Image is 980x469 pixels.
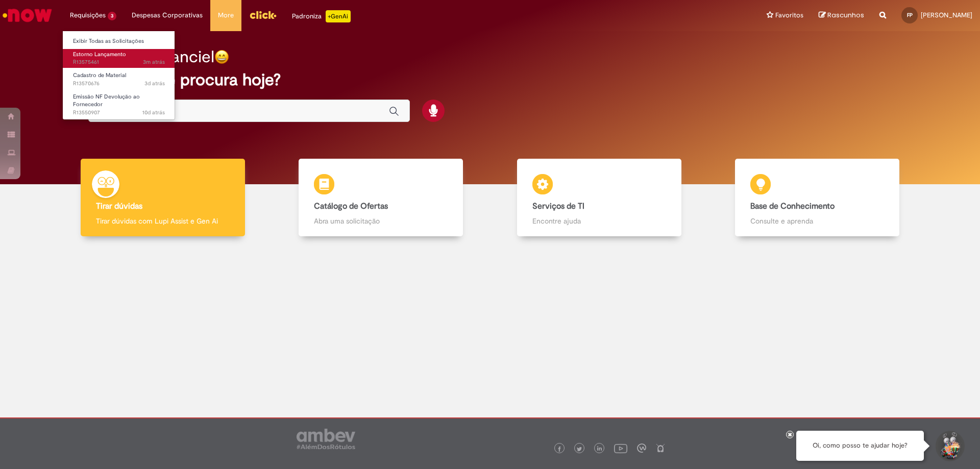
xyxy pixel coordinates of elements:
[73,80,165,88] span: R13570676
[750,201,835,211] b: Base de Conhecimento
[656,443,665,453] img: logo_footer_naosei.png
[73,71,126,79] span: Cadastro de Material
[796,431,924,461] div: Oi, como posso te ajudar hoje?
[750,216,884,226] p: Consulte e aprenda
[73,93,140,109] span: Emissão NF Devolução ao Fornecedor
[63,91,175,113] a: Aberto R13550907 : Emissão NF Devolução ao Fornecedor
[819,11,864,20] a: Rascunhos
[637,443,646,453] img: logo_footer_workplace.png
[532,216,666,226] p: Encontre ajuda
[827,10,864,20] span: Rascunhos
[63,36,175,47] a: Exibir Todas as Solicitações
[249,7,277,22] img: click_logo_yellow_360x200.png
[73,51,126,58] span: Estorno Lançamento
[63,70,175,89] a: Aberto R13570676 : Cadastro de Material
[921,11,972,19] span: [PERSON_NAME]
[73,58,165,66] span: R13575461
[297,429,355,449] img: logo_footer_ambev_rotulo_gray.png
[144,80,165,87] time: 26/09/2025 13:50:43
[577,447,582,452] img: logo_footer_twitter.png
[142,109,165,116] time: 19/09/2025 14:18:16
[142,109,165,116] span: 10d atrás
[272,159,491,237] a: Catálogo de Ofertas Abra uma solicitação
[775,10,803,20] span: Favoritos
[132,10,203,20] span: Despesas Corporativas
[314,201,388,211] b: Catálogo de Ofertas
[143,58,165,66] time: 29/09/2025 09:49:11
[62,31,175,120] ul: Requisições
[108,12,116,20] span: 3
[907,12,913,18] span: FP
[70,10,106,20] span: Requisições
[292,10,351,22] div: Padroniza
[597,446,602,452] img: logo_footer_linkedin.png
[532,201,584,211] b: Serviços de TI
[63,49,175,68] a: Aberto R13575461 : Estorno Lançamento
[490,159,708,237] a: Serviços de TI Encontre ajuda
[934,431,965,461] button: Iniciar Conversa de Suporte
[96,201,142,211] b: Tirar dúvidas
[214,50,229,64] img: happy-face.png
[96,216,230,226] p: Tirar dúvidas com Lupi Assist e Gen Ai
[614,441,627,455] img: logo_footer_youtube.png
[314,216,448,226] p: Abra uma solicitação
[143,58,165,66] span: 3m atrás
[218,10,234,20] span: More
[54,159,272,237] a: Tirar dúvidas Tirar dúvidas com Lupi Assist e Gen Ai
[88,71,892,89] h2: O que você procura hoje?
[73,109,165,117] span: R13550907
[144,80,165,87] span: 3d atrás
[557,447,562,452] img: logo_footer_facebook.png
[708,159,927,237] a: Base de Conhecimento Consulte e aprenda
[326,10,351,22] p: +GenAi
[1,5,54,26] img: ServiceNow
